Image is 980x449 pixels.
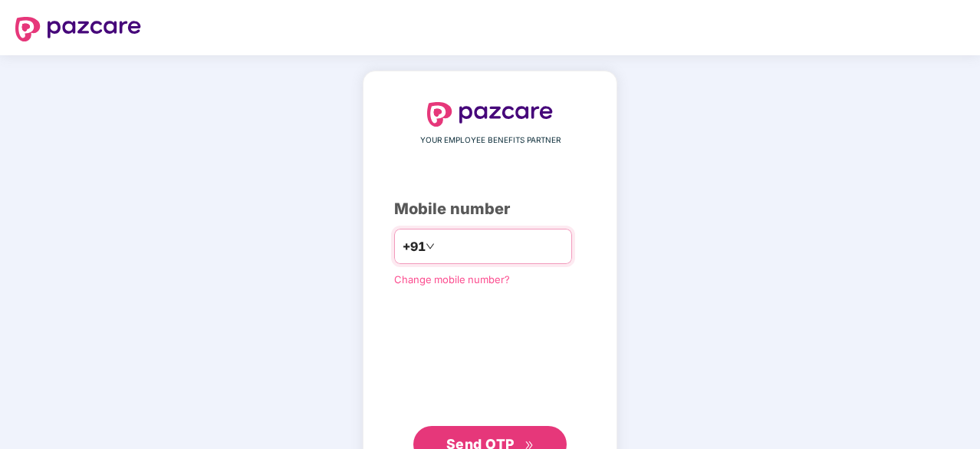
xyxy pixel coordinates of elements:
a: Change mobile number? [394,273,510,286]
span: down [426,242,435,251]
img: logo [427,102,553,127]
span: +91 [403,237,426,256]
img: logo [15,17,141,41]
span: YOUR EMPLOYEE BENEFITS PARTNER [420,134,561,147]
div: Mobile number [394,197,586,221]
